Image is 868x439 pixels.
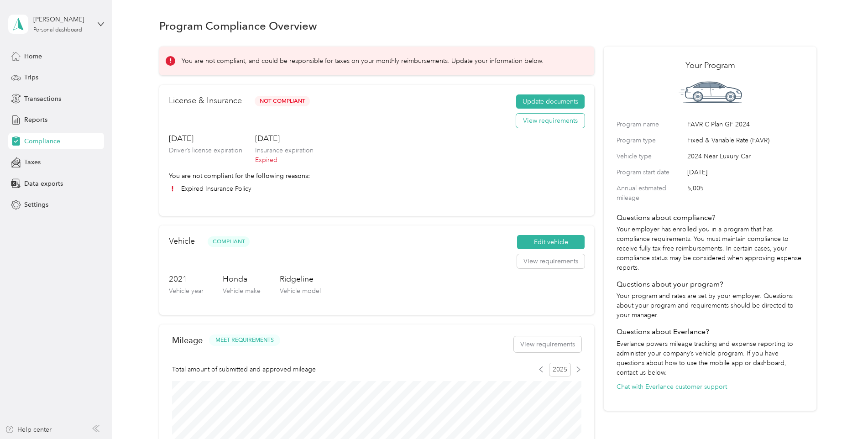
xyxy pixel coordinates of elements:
[223,286,261,296] p: Vehicle make
[33,15,90,24] div: [PERSON_NAME]
[687,167,804,177] span: [DATE]
[255,155,314,165] p: Expired
[169,171,585,181] p: You are not compliant for the following reasons:
[517,254,585,269] button: View requirements
[687,136,804,145] span: Fixed & Variable Rate (FAVR)
[169,273,204,285] h3: 2021
[280,286,321,296] p: Vehicle model
[223,273,261,285] h3: Honda
[169,286,204,296] p: Vehicle year
[24,136,60,146] span: Compliance
[24,73,38,82] span: Trips
[5,425,52,434] button: Help center
[172,335,203,345] h2: Mileage
[255,96,310,106] span: Not Compliant
[617,167,684,177] label: Program start date
[159,21,317,31] h1: Program Compliance Overview
[24,115,47,125] span: Reports
[617,279,804,290] h4: Questions about your program?
[617,212,804,223] h4: Questions about compliance?
[169,94,242,107] h2: License & Insurance
[617,225,804,272] p: Your employer has enrolled you in a program that has compliance requirements. You must maintain c...
[24,179,63,188] span: Data exports
[617,183,684,203] label: Annual estimated mileage
[617,326,804,337] h4: Questions about Everlance?
[617,136,684,145] label: Program type
[182,56,544,66] p: You are not compliant, and could be responsible for taxes on your monthly reimbursements. Update ...
[208,236,250,247] span: Compliant
[24,200,48,209] span: Settings
[687,120,804,129] span: FAVR C Plan GF 2024
[24,94,61,104] span: Transactions
[169,133,242,144] h3: [DATE]
[817,388,868,439] iframe: Everlance-gr Chat Button Frame
[209,334,280,346] button: MEET REQUIREMENTS
[169,235,195,247] h2: Vehicle
[255,146,314,155] p: Insurance expiration
[516,94,585,109] button: Update documents
[169,184,585,193] li: Expired Insurance Policy
[255,133,314,144] h3: [DATE]
[24,157,41,167] span: Taxes
[549,363,571,376] span: 2025
[617,382,727,392] button: Chat with Everlance customer support
[617,152,684,161] label: Vehicle type
[280,273,321,285] h3: Ridgeline
[617,59,804,72] h2: Your Program
[517,235,585,250] button: Edit vehicle
[215,336,274,345] span: MEET REQUIREMENTS
[516,114,585,128] button: View requirements
[617,291,804,320] p: Your program and rates are set by your employer. Questions about your program and requirements sh...
[169,146,242,155] p: Driver’s license expiration
[33,27,82,33] div: Personal dashboard
[514,336,581,352] button: View requirements
[172,365,316,374] span: Total amount of submitted and approved mileage
[617,339,804,377] p: Everlance powers mileage tracking and expense reporting to administer your company’s vehicle prog...
[617,120,684,129] label: Program name
[687,183,804,203] span: 5,005
[24,52,42,61] span: Home
[687,152,804,161] span: 2024 Near Luxury Car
